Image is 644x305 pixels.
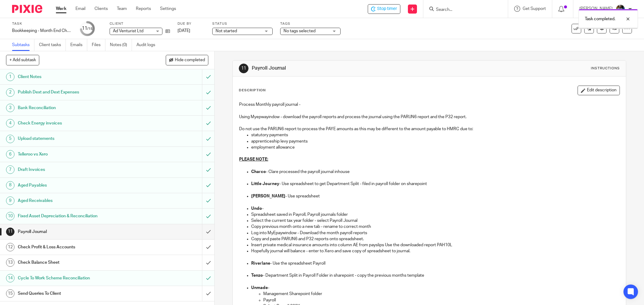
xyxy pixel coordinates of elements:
p: Task completed. [585,16,615,22]
p: apprenticeship levy payments [251,138,620,144]
p: employment allowance [251,144,620,150]
a: Settings [160,6,176,12]
p: Using Myepwayindow - download the payroll reports and process the journal using the PARUN6 report... [239,114,620,120]
div: 8 [6,181,14,190]
div: 10 [6,212,14,220]
h1: Aged Payables [18,181,137,190]
h1: Telleroo vs Xero [18,150,137,159]
div: 9 [6,197,14,205]
a: Work [56,6,66,12]
u: PLEASE NOTE: [239,157,268,162]
small: /15 [87,27,93,30]
div: 11 [6,228,14,236]
span: [DATE] [178,29,190,33]
button: Edit description [578,86,620,95]
div: 6 [6,150,14,159]
label: Task [12,21,72,26]
a: Audit logs [136,39,160,51]
div: 13 [6,258,14,267]
a: Clients [95,6,108,12]
p: - Department Split in Payroll Folder in sharepoint - copy the previous months template [251,272,620,278]
a: Team [117,6,127,12]
h1: Upload statements [18,134,137,143]
strong: Tenzo [251,273,263,278]
p: Select the current tax year folder - select Payroll Journal [251,218,620,224]
label: Client [110,21,170,26]
div: 2 [6,88,14,97]
div: Bookkeeping - Month End Checks [12,28,72,34]
h1: Fixed Asset Depreciation & Reconciliation [18,212,137,221]
span: Not started [216,29,237,33]
p: Copy previous month onto a new tab - rename to correct month [251,224,620,230]
h1: Send Queries To Client [18,289,137,298]
div: Instructions [591,66,620,71]
p: - [251,285,620,291]
strong: Undo [251,206,262,211]
div: 4 [6,119,14,127]
p: Process Monthly payroll journal - [239,102,620,108]
div: 14 [6,274,14,282]
h1: Publish Dext and Dext Expenses [18,88,137,97]
a: Email [75,6,85,12]
h1: Payroll Journal [252,65,442,71]
h1: Payroll Journal [18,227,137,236]
a: Client tasks [39,39,66,51]
p: - Use spreadsheet to get Department Split - filed in payroll folder on sharepoint [251,181,620,187]
h1: Check Energy invoices [18,119,137,128]
p: - Clare processed the payroll journal inhouse [251,169,620,175]
div: 11 [239,64,248,73]
p: Do not use the PARUN6 report to process the PAYE amounts as this may be different to the amount p... [239,126,620,132]
strong: Unmade [251,286,268,290]
img: Jaskaran%20Singh.jpeg [616,4,625,14]
img: Pixie [12,5,42,13]
div: Ad Venturist Ltd - Bookkeeping - Month End Checks [368,4,400,14]
h1: Check Balance Sheet [18,258,137,267]
h1: Client Notes [18,72,137,81]
h1: Check Profit & Loss Accounts [18,243,137,252]
strong: Riverlane [251,261,270,266]
p: Description [239,88,266,93]
strong: Little Journey [251,182,279,186]
span: No tags selected [284,29,316,33]
div: 12 [6,243,14,251]
span: Ad Venturist Ltd [113,29,143,33]
h1: Draft Invoices [18,165,137,174]
a: Reports [136,6,151,12]
div: 15 [6,289,14,298]
h1: Bank Reconciliation [18,103,137,112]
h1: Aged Receivables [18,196,137,205]
a: Subtasks [12,39,34,51]
div: 1 [6,73,14,81]
a: Emails [70,39,87,51]
button: + Add subtask [6,55,39,65]
label: Status [212,21,273,26]
div: 3 [6,104,14,112]
div: 5 [6,135,14,143]
strong: Charco [251,170,266,174]
p: Hopefully journal will balance - enter to Xero and save copy of spreadsheet to journal. [251,248,620,254]
div: 11 [82,25,93,32]
p: Copy and paste PARUN6 and P32 reports onto spreadsheet. [251,236,620,242]
p: - Use the spreadsheet Payroll [251,260,620,266]
p: - Use spreadsheet [251,193,620,199]
a: Notes (0) [110,39,132,51]
span: Hide completed [175,58,205,63]
a: Files [92,39,105,51]
h1: Cycle To Work Scheme Reconciliation [18,274,137,283]
label: Tags [280,21,341,26]
strong: [PERSON_NAME] [251,194,285,198]
button: Hide completed [166,55,208,65]
p: Payroll [263,297,620,303]
div: 7 [6,165,14,174]
p: Spreadsheet saved in Payroll, Payroll journals folder [251,212,620,218]
p: Insert private medical insurance amounts into column AE from payslips Use the downloaded report P... [251,242,620,248]
p: statutory payments [251,132,620,138]
p: - [251,206,620,212]
p: Management Sharepoint folder [263,291,620,297]
p: Log into MyEpaywindow - Download the month payroll reports [251,230,620,236]
label: Due by [178,21,205,26]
